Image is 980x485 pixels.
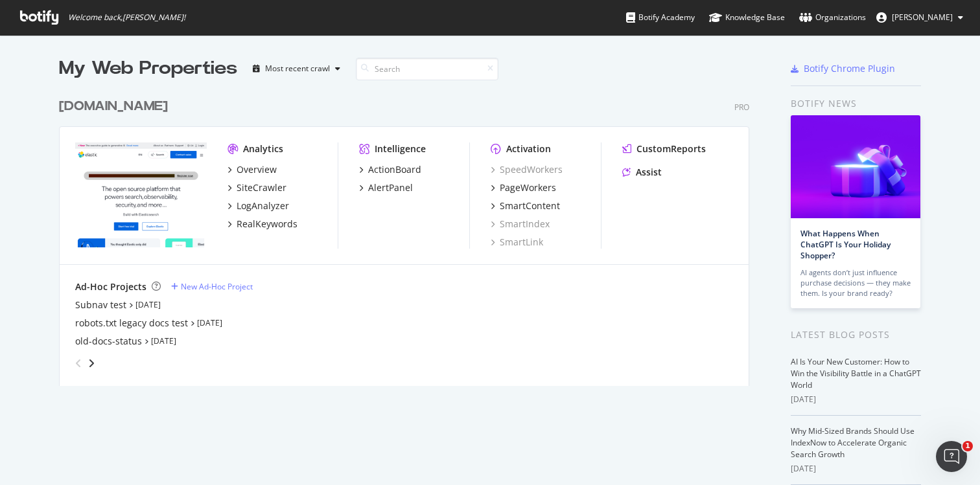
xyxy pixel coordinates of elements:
div: PageWorkers [500,181,556,194]
div: Most recent crawl [265,65,330,73]
div: [DOMAIN_NAME] [59,97,168,116]
iframe: Intercom live chat [936,441,967,472]
a: AlertPanel [359,181,413,194]
div: Botify Academy [626,11,695,24]
a: SpeedWorkers [491,163,563,176]
div: AI agents don’t just influence purchase decisions — they make them. Is your brand ready? [800,267,911,299]
div: SmartContent [500,199,560,212]
div: Knowledge Base [709,11,785,24]
a: Assist [622,166,662,179]
div: [DATE] [791,394,921,405]
div: Activation [506,142,551,155]
a: What Happens When ChatGPT Is Your Holiday Shopper? [800,228,891,261]
div: CustomReports [636,142,706,155]
a: LogAnalyzer [227,199,289,212]
div: ActionBoard [368,163,421,176]
div: LogAnalyzer [237,199,289,212]
div: My Web Properties [59,56,237,82]
input: Search [356,58,498,80]
a: [DOMAIN_NAME] [59,97,173,116]
div: Pro [734,102,749,113]
a: SmartContent [491,199,560,212]
div: New Ad-Hoc Project [181,281,253,292]
a: Subnav test [75,299,126,311]
a: Botify Chrome Plugin [791,62,895,75]
div: Assist [636,166,662,179]
a: Overview [227,163,277,176]
a: ActionBoard [359,163,421,176]
span: Celia García-Gutiérrez [892,12,953,23]
button: Most recent crawl [248,58,345,79]
div: angle-right [87,357,96,370]
div: Overview [237,163,277,176]
a: Why Mid-Sized Brands Should Use IndexNow to Accelerate Organic Search Growth [791,425,915,460]
span: 1 [962,441,973,451]
a: [DATE] [135,299,161,310]
a: robots.txt legacy docs test [75,317,188,330]
div: RealKeywords [237,218,297,231]
a: SmartLink [491,236,543,249]
div: [DATE] [791,463,921,475]
div: Ad-Hoc Projects [75,280,146,293]
a: RealKeywords [227,218,297,231]
div: Organizations [799,11,866,24]
div: Analytics [243,142,283,155]
img: What Happens When ChatGPT Is Your Holiday Shopper? [791,115,920,218]
div: Botify Chrome Plugin [804,62,895,75]
a: [DATE] [197,317,222,328]
div: Intelligence [375,142,426,155]
div: Botify news [791,96,921,111]
a: [DATE] [151,335,176,346]
a: CustomReports [622,142,706,155]
a: SiteCrawler [227,181,286,194]
div: grid [59,82,760,386]
a: New Ad-Hoc Project [171,281,253,292]
div: angle-left [70,353,87,374]
a: PageWorkers [491,181,556,194]
a: old-docs-status [75,335,142,348]
div: Latest Blog Posts [791,328,921,342]
div: AlertPanel [368,181,413,194]
a: SmartIndex [491,218,550,231]
a: AI Is Your New Customer: How to Win the Visibility Battle in a ChatGPT World [791,356,921,390]
button: [PERSON_NAME] [866,7,974,28]
span: Welcome back, [PERSON_NAME] ! [68,12,185,23]
img: elastic.co [75,142,207,247]
div: SiteCrawler [237,181,286,194]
